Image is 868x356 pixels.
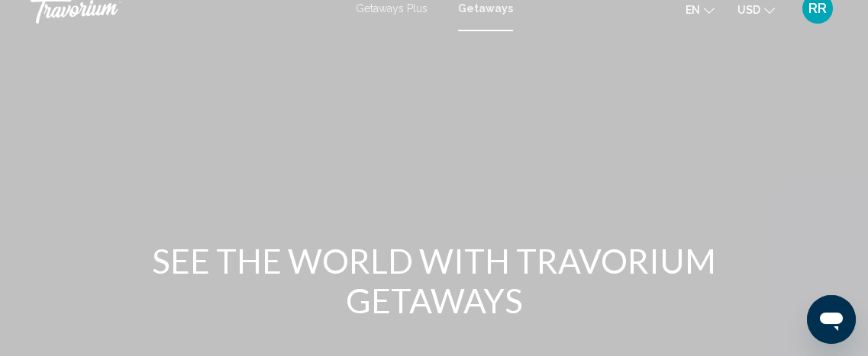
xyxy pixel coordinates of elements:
span: USD [737,4,760,16]
a: Getaways [458,2,513,14]
span: en [686,4,700,16]
h1: SEE THE WORLD WITH TRAVORIUM GETAWAYS [148,241,721,320]
iframe: Button to launch messaging window [807,295,856,344]
a: Getaways Plus [356,2,428,14]
span: RR [808,1,827,16]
